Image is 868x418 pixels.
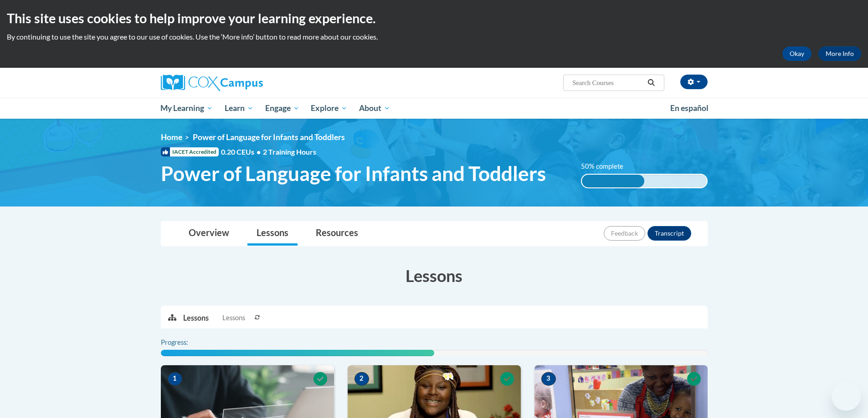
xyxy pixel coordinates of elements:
[541,372,556,386] span: 3
[225,103,253,114] span: Learn
[259,98,305,119] a: Engage
[604,226,645,241] button: Feedback
[359,103,390,114] span: About
[581,161,633,171] label: 50% complete
[782,46,812,61] button: Okay
[222,313,245,323] span: Lessons
[219,98,259,119] a: Learn
[571,77,644,88] input: Search Courses
[161,132,182,142] a: Home
[582,175,644,187] div: 50% complete
[168,372,182,386] span: 1
[7,32,861,42] p: By continuing to use the site you agree to our use of cookies. Use the ‘More info’ button to read...
[832,382,861,411] iframe: Button to launch messaging window
[311,103,347,114] span: Explore
[647,226,691,241] button: Transcript
[644,77,658,88] button: Search
[193,132,345,142] span: Power of Language for Infants and Toddlers
[265,103,299,114] span: Engage
[307,222,367,246] a: Resources
[161,264,708,287] h3: Lessons
[664,99,714,118] a: En español
[354,372,369,386] span: 2
[305,98,353,119] a: Explore
[160,103,213,114] span: My Learning
[180,222,238,246] a: Overview
[161,147,219,156] span: IACET Accredited
[221,147,263,157] span: 0.20 CEUs
[161,161,546,186] span: Power of Language for Infants and Toddlers
[161,75,263,91] img: Cox Campus
[680,75,708,89] button: Account Settings
[263,147,316,156] span: 2 Training Hours
[147,98,721,119] div: Main menu
[183,313,209,323] p: Lessons
[247,222,298,246] a: Lessons
[670,103,709,113] span: En español
[7,9,861,27] h2: This site uses cookies to help improve your learning experience.
[257,147,261,156] span: •
[155,98,219,119] a: My Learning
[353,98,396,119] a: About
[161,75,334,91] a: Cox Campus
[818,46,861,61] a: More Info
[161,337,213,347] label: Progress:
